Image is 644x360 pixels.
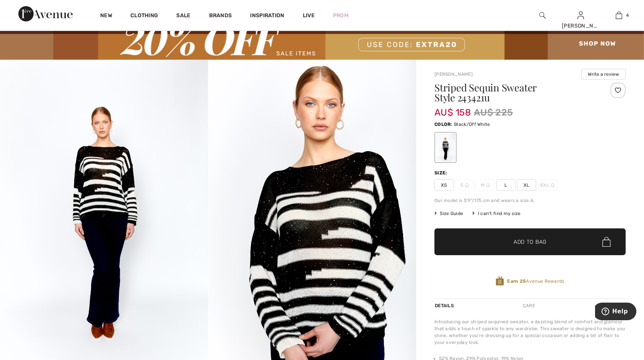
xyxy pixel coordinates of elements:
strong: Earn 25 [507,279,526,284]
span: Black/Off White [454,122,490,127]
span: Add to Bag [514,238,546,246]
a: Brands [209,12,232,20]
span: XL [517,179,536,191]
span: Avenue Rewards [507,278,564,285]
span: Inspiration [250,12,284,20]
div: I can't find my size [472,210,520,217]
img: My Bag [616,11,622,20]
a: Prom [333,11,348,20]
div: Details [434,299,456,313]
span: 4 [626,12,629,19]
img: ring-m.svg [465,183,469,187]
iframe: Opens a widget where you can find more information [595,303,636,322]
span: XXL [538,179,557,191]
a: 4 [600,11,637,20]
img: search the website [539,11,546,20]
img: 1ère Avenue [18,6,73,21]
img: Bag.svg [602,237,611,247]
img: ring-m.svg [486,183,490,187]
span: XS [434,179,454,191]
a: Sale [176,12,190,20]
button: Add to Bag [434,228,626,255]
div: Black/Off White [436,133,455,162]
a: Clothing [130,12,158,20]
span: AU$ 225 [474,106,513,119]
a: Sign In [577,11,584,19]
div: Our model is 5'9"/175 cm and wears a size 6. [434,197,626,204]
span: Size Guide [434,210,463,217]
img: ring-m.svg [551,183,555,187]
div: [PERSON_NAME] [562,22,599,30]
span: M [476,179,495,191]
span: S [455,179,474,191]
span: L [496,179,516,191]
div: Care [516,299,542,313]
button: Write a review [581,69,626,80]
div: Introducing our striped sequined sweater, a dazzling blend of comfort and glamour that adds a tou... [434,318,626,346]
a: Live [303,11,315,20]
img: Avenue Rewards [496,276,504,286]
span: AU$ 158 [434,99,471,118]
h1: Striped Sequin Sweater Style 243421u [434,83,594,103]
a: [PERSON_NAME] [434,72,473,77]
a: New [100,12,112,20]
span: Color: [434,122,452,127]
div: Size: [434,169,449,176]
img: My Info [577,11,584,20]
div: Shipping [602,299,626,313]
